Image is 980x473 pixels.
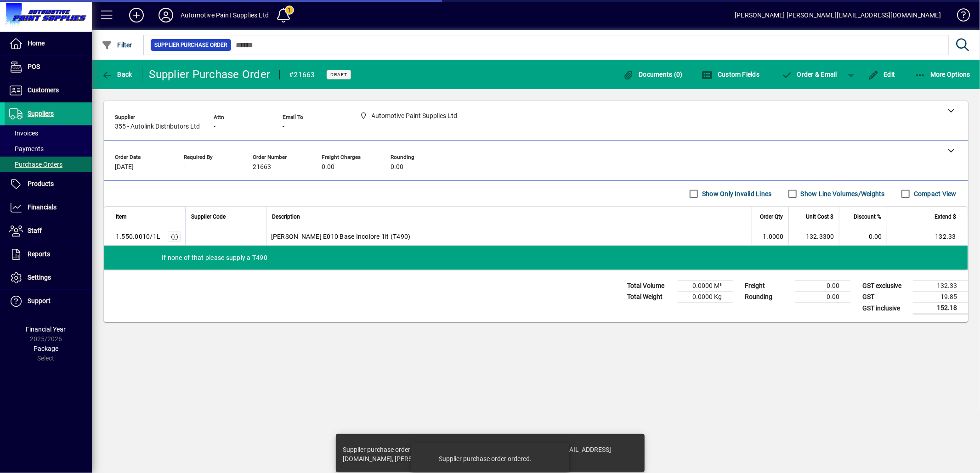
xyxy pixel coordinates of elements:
[735,8,941,23] div: [PERSON_NAME] [PERSON_NAME][EMAIL_ADDRESS][DOMAIN_NAME]
[913,292,968,303] td: 19.85
[5,173,92,196] a: Products
[950,2,969,32] a: Knowledge Base
[28,227,42,234] span: Staff
[28,180,54,187] span: Products
[28,63,40,70] span: POS
[854,212,881,222] span: Discount %
[5,56,92,79] a: POS
[5,157,92,172] a: Purchase Orders
[99,66,135,83] button: Back
[322,163,334,171] span: 0.00
[752,227,788,246] td: 1.0000
[839,227,887,246] td: 0.00
[5,141,92,157] a: Payments
[700,189,772,198] label: Show Only Invalid Lines
[702,71,760,78] span: Custom Fields
[330,72,347,78] span: Draft
[115,123,200,130] span: 355 - Autolink Distributors Ltd
[26,326,66,333] span: Financial Year
[799,189,885,198] label: Show Line Volumes/Weights
[28,86,59,94] span: Customers
[868,71,895,78] span: Edit
[99,37,135,53] button: Filter
[781,71,837,78] span: Order & Email
[700,66,762,83] button: Custom Fields
[866,66,898,83] button: Edit
[151,7,181,23] button: Profile
[913,281,968,292] td: 132.33
[28,250,50,258] span: Reports
[5,243,92,266] a: Reports
[5,79,92,102] a: Customers
[214,123,215,130] span: -
[9,145,44,152] span: Payments
[795,281,850,292] td: 0.00
[191,212,226,222] span: Supplier Code
[116,212,127,222] span: Item
[92,66,142,83] app-page-header-button: Back
[391,163,403,171] span: 0.00
[289,68,315,82] div: #21663
[181,8,269,23] div: Automotive Paint Supplies Ltd
[283,123,284,130] span: -
[439,454,532,463] div: Supplier purchase order ordered.
[102,41,132,49] span: Filter
[623,71,683,78] span: Documents (0)
[5,290,92,313] a: Support
[28,203,57,211] span: Financials
[776,66,842,83] button: Order & Email
[621,66,685,83] button: Documents (0)
[28,274,51,281] span: Settings
[272,212,300,222] span: Description
[253,163,271,171] span: 21663
[740,281,795,292] td: Freight
[149,67,271,82] div: Supplier Purchase Order
[887,227,968,246] td: 132.33
[104,246,968,270] div: If none of that please supply a T490
[343,445,628,463] div: Supplier purchase order #21663 posted. Supplier purchase order emailed to [EMAIL_ADDRESS][DOMAIN_...
[678,292,733,303] td: 0.0000 Kg
[115,163,134,171] span: [DATE]
[5,220,92,242] a: Staff
[116,232,160,241] div: 1.550.0010/1L
[913,303,968,314] td: 152.18
[858,292,913,303] td: GST
[760,212,783,222] span: Order Qty
[788,227,839,246] td: 132.3300
[912,189,957,198] label: Compact View
[9,161,62,168] span: Purchase Orders
[9,130,38,137] span: Invoices
[5,196,92,219] a: Financials
[5,125,92,141] a: Invoices
[28,110,54,117] span: Suppliers
[5,266,92,289] a: Settings
[122,7,151,23] button: Add
[678,281,733,292] td: 0.0000 M³
[184,163,186,171] span: -
[935,212,956,222] span: Extend $
[28,297,51,304] span: Support
[102,71,132,78] span: Back
[912,66,973,83] button: More Options
[858,281,913,292] td: GST exclusive
[915,71,971,78] span: More Options
[740,292,795,303] td: Rounding
[795,292,850,303] td: 0.00
[806,212,833,222] span: Unit Cost $
[271,232,411,241] span: [PERSON_NAME] E010 Base Incolore 1lt (T490)
[28,39,45,47] span: Home
[34,345,58,352] span: Package
[623,281,678,292] td: Total Volume
[858,303,913,314] td: GST inclusive
[5,32,92,55] a: Home
[623,292,678,303] td: Total Weight
[154,40,227,50] span: Supplier Purchase Order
